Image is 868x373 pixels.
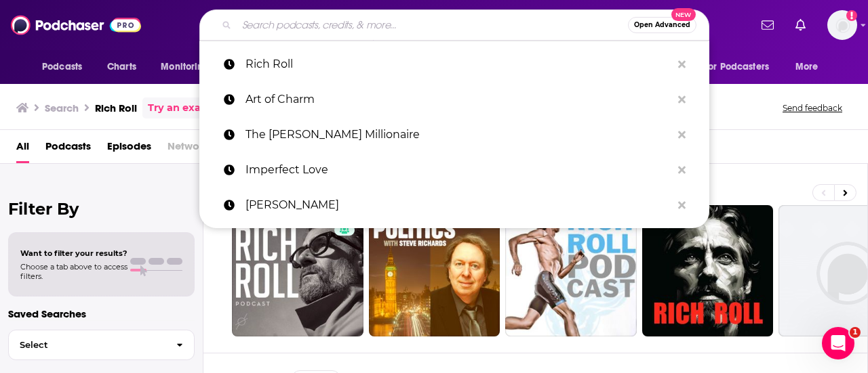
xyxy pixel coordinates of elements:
[671,8,696,21] span: New
[33,54,100,80] button: open menu
[786,54,835,80] button: open menu
[628,17,696,33] button: Open AdvancedNew
[634,22,690,28] span: Open Advanced
[8,199,195,219] h2: Filter By
[98,54,144,80] a: Charts
[8,307,195,320] p: Saved Searches
[245,152,671,188] p: Imperfect Love
[827,10,857,40] img: User Profile
[45,102,79,114] h3: Search
[199,117,709,152] a: The [PERSON_NAME] Millionaire
[20,262,127,281] span: Choose a tab above to access filters.
[756,14,779,37] a: Show notifications dropdown
[850,327,861,338] span: 1
[107,135,151,163] a: Episodes
[199,47,709,82] a: Rich Roll
[827,10,857,40] button: Show profile menu
[16,135,29,163] a: All
[42,58,82,76] span: Podcasts
[232,205,363,336] a: 86
[245,47,671,82] p: Rich Roll
[245,82,671,117] p: Art of Charm
[245,188,671,223] p: Fara Sax
[245,117,671,152] p: The Mello Millionaire
[199,188,709,223] a: [PERSON_NAME]
[151,54,226,80] button: open menu
[827,10,857,40] span: Logged in as LBraverman
[148,100,247,116] a: Try an exact match
[11,12,141,38] img: Podchaser - Follow, Share and Rate Podcasts
[790,14,811,37] a: Show notifications dropdown
[167,135,213,163] span: Networks
[846,10,857,21] svg: Add a profile image
[8,330,195,360] button: Select
[9,341,165,349] span: Select
[20,248,127,258] span: Want to filter your results?
[161,58,209,76] span: Monitoring
[695,54,789,80] button: open menu
[778,102,846,114] button: Send feedback
[107,58,136,76] span: Charts
[822,327,854,359] iframe: Intercom live chat
[199,9,709,41] div: Search podcasts, credits, & more...
[95,102,137,114] h3: Rich Roll
[45,135,91,163] a: Podcasts
[237,14,628,36] input: Search podcasts, credits, & more...
[199,152,709,188] a: Imperfect Love
[704,58,769,76] span: For Podcasters
[199,82,709,117] a: Art of Charm
[369,205,500,336] a: 65
[795,58,818,76] span: More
